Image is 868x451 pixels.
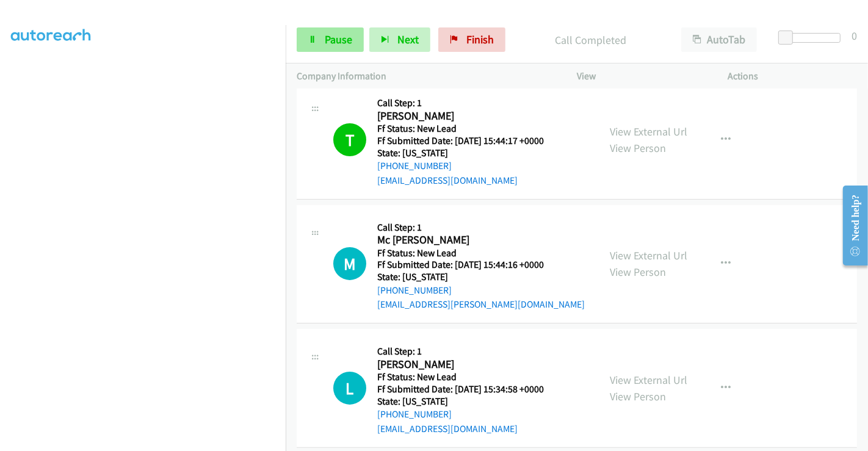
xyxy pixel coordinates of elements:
span: Finish [466,32,494,46]
p: View [577,69,706,84]
a: [PHONE_NUMBER] [377,284,452,296]
h2: [PERSON_NAME] [377,109,559,123]
h1: M [333,247,366,280]
a: [PHONE_NUMBER] [377,408,452,420]
h5: State: [US_STATE] [377,395,544,408]
h5: Ff Submitted Date: [DATE] 15:44:17 +0000 [377,135,559,147]
span: Pause [325,32,352,46]
h1: T [333,123,366,156]
a: [PHONE_NUMBER] [377,160,452,171]
p: Actions [728,69,858,84]
a: [EMAIL_ADDRESS][DOMAIN_NAME] [377,423,518,435]
h5: Call Step: 1 [377,345,544,358]
a: [EMAIL_ADDRESS][PERSON_NAME][DOMAIN_NAME] [377,298,585,310]
iframe: Resource Center [833,177,868,274]
div: 0 [852,27,857,44]
h5: Ff Submitted Date: [DATE] 15:34:58 +0000 [377,383,544,395]
p: Call Completed [522,32,659,48]
h5: State: [US_STATE] [377,147,559,159]
a: View External Url [610,248,687,262]
h5: Ff Status: New Lead [377,123,559,135]
a: View Person [610,141,666,155]
a: Finish [438,27,505,52]
h1: L [333,372,366,405]
a: View External Url [610,373,687,387]
h2: [PERSON_NAME] [377,358,544,372]
h5: Ff Status: New Lead [377,247,585,259]
p: Company Information [297,69,555,84]
a: View Person [610,389,666,403]
a: Pause [297,27,364,52]
button: Next [369,27,430,52]
a: [EMAIL_ADDRESS][DOMAIN_NAME] [377,175,518,186]
a: View External Url [610,124,687,139]
div: The call is yet to be attempted [333,247,366,280]
button: AutoTab [681,27,757,52]
div: Delay between calls (in seconds) [784,33,841,43]
a: View Person [610,265,666,279]
h5: Ff Status: New Lead [377,371,544,383]
h5: Ff Submitted Date: [DATE] 15:44:16 +0000 [377,259,585,271]
h5: State: [US_STATE] [377,271,585,283]
h2: Mc [PERSON_NAME] [377,233,559,247]
span: Next [397,32,419,46]
h5: Call Step: 1 [377,97,559,109]
div: The call is yet to be attempted [333,372,366,405]
h5: Call Step: 1 [377,222,585,234]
